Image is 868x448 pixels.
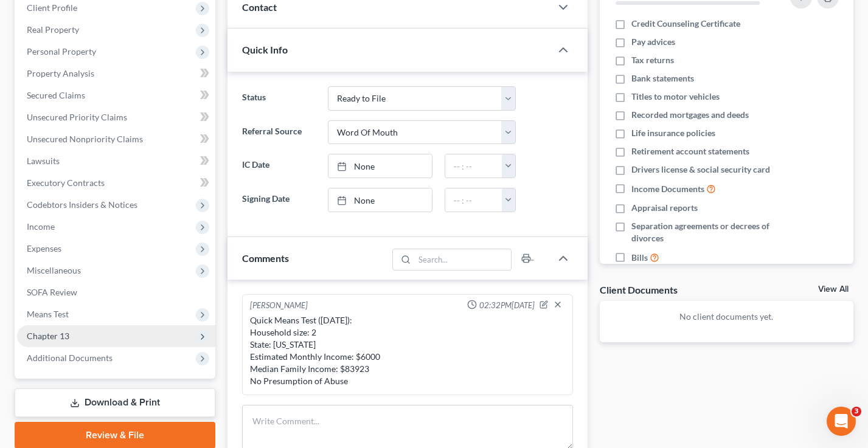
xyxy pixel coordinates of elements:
[631,91,720,103] span: Titles to motor vehicles
[27,90,85,100] span: Secured Claims
[328,154,432,177] a: None
[631,54,674,66] span: Tax returns
[27,353,113,363] span: Additional Documents
[631,183,704,195] span: Income Documents
[27,309,69,319] span: Means Test
[236,188,322,212] label: Signing Date
[27,68,94,78] span: Property Analysis
[17,106,215,128] a: Unsecured Priority Claims
[631,36,675,48] span: Pay advices
[17,150,215,172] a: Lawsuits
[242,44,288,55] span: Quick Info
[27,46,96,57] span: Personal Property
[631,202,698,214] span: Appraisal reports
[27,265,81,275] span: Miscellaneous
[479,300,535,311] span: 02:32PM[DATE]
[631,72,694,84] span: Bank statements
[27,221,55,232] span: Income
[27,243,61,253] span: Expenses
[17,84,215,106] a: Secured Claims
[414,249,511,270] input: Search...
[600,283,678,296] div: Client Documents
[27,24,79,35] span: Real Property
[27,134,143,144] span: Unsecured Nonpriority Claims
[27,287,77,297] span: SOFA Review
[631,109,749,121] span: Recorded mortgages and deeds
[15,388,215,417] a: Download & Print
[852,407,861,416] span: 3
[27,2,77,13] span: Client Profile
[250,314,565,387] div: Quick Means Test ([DATE]): Household size: 2 State: [US_STATE] Estimated Monthly Income: $6000 Me...
[17,63,215,84] a: Property Analysis
[818,285,849,294] a: View All
[631,252,648,264] span: Bills
[17,172,215,194] a: Executory Contracts
[631,18,740,30] span: Credit Counseling Certificate
[242,1,277,13] span: Contact
[328,188,432,212] a: None
[27,112,127,122] span: Unsecured Priority Claims
[250,300,308,312] div: [PERSON_NAME]
[27,177,105,188] span: Executory Contracts
[27,156,60,166] span: Lawsuits
[236,120,322,145] label: Referral Source
[445,154,502,177] input: -- : --
[17,128,215,150] a: Unsecured Nonpriority Claims
[17,281,215,303] a: SOFA Review
[631,220,780,244] span: Separation agreements or decrees of divorces
[27,331,69,341] span: Chapter 13
[609,311,844,323] p: No client documents yet.
[631,127,715,139] span: Life insurance policies
[242,252,289,264] span: Comments
[631,164,770,176] span: Drivers license & social security card
[236,154,322,178] label: IC Date
[236,86,322,111] label: Status
[631,145,749,157] span: Retirement account statements
[445,188,502,212] input: -- : --
[27,199,137,210] span: Codebtors Insiders & Notices
[827,407,856,436] iframe: Intercom live chat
